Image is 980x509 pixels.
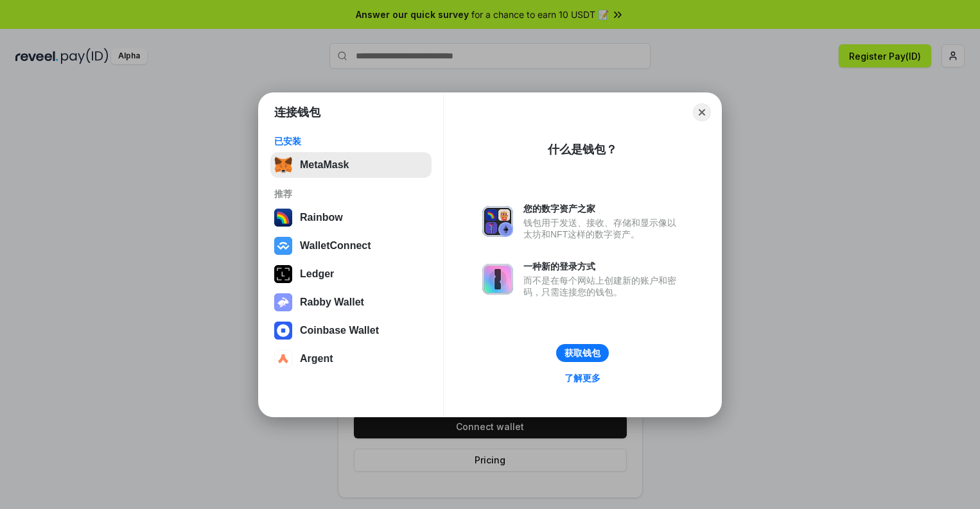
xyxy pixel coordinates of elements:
img: svg+xml,%3Csvg%20fill%3D%22none%22%20height%3D%2233%22%20viewBox%3D%220%200%2035%2033%22%20width%... [274,156,292,174]
div: 推荐 [274,188,428,200]
div: Coinbase Wallet [300,325,379,336]
div: Ledger [300,268,334,280]
img: svg+xml,%3Csvg%20xmlns%3D%22http%3A%2F%2Fwww.w3.org%2F2000%2Fsvg%22%20fill%3D%22none%22%20viewBox... [482,264,513,295]
button: Close [693,103,711,121]
div: Rabby Wallet [300,297,364,308]
div: 钱包用于发送、接收、存储和显示像以太坊和NFT这样的数字资产。 [523,217,683,240]
button: Coinbase Wallet [270,318,432,343]
div: Rainbow [300,212,343,223]
img: svg+xml,%3Csvg%20width%3D%2228%22%20height%3D%2228%22%20viewBox%3D%220%200%2028%2028%22%20fill%3D... [274,350,292,368]
div: WalletConnect [300,240,371,252]
img: svg+xml,%3Csvg%20xmlns%3D%22http%3A%2F%2Fwww.w3.org%2F2000%2Fsvg%22%20width%3D%2228%22%20height%3... [274,265,292,283]
img: svg+xml,%3Csvg%20width%3D%2228%22%20height%3D%2228%22%20viewBox%3D%220%200%2028%2028%22%20fill%3D... [274,237,292,255]
button: Ledger [270,261,432,287]
div: Argent [300,353,333,365]
img: svg+xml,%3Csvg%20xmlns%3D%22http%3A%2F%2Fwww.w3.org%2F2000%2Fsvg%22%20fill%3D%22none%22%20viewBox... [482,206,513,237]
img: svg+xml,%3Csvg%20width%3D%22120%22%20height%3D%22120%22%20viewBox%3D%220%200%20120%20120%22%20fil... [274,209,292,227]
div: MetaMask [300,159,349,171]
img: svg+xml,%3Csvg%20width%3D%2228%22%20height%3D%2228%22%20viewBox%3D%220%200%2028%2028%22%20fill%3D... [274,322,292,340]
div: 您的数字资产之家 [523,203,683,214]
button: Argent [270,346,432,372]
button: Rabby Wallet [270,289,432,315]
div: 什么是钱包？ [548,142,617,157]
div: 一种新的登录方式 [523,261,683,272]
h1: 连接钱包 [274,105,320,120]
button: Rainbow [270,205,432,230]
div: 而不是在每个网站上创建新的账户和密码，只需连接您的钱包。 [523,275,683,298]
div: 已安装 [274,135,428,147]
button: MetaMask [270,152,432,178]
button: WalletConnect [270,233,432,259]
img: svg+xml,%3Csvg%20xmlns%3D%22http%3A%2F%2Fwww.w3.org%2F2000%2Fsvg%22%20fill%3D%22none%22%20viewBox... [274,293,292,311]
a: 了解更多 [557,370,608,386]
button: 获取钱包 [556,344,609,362]
div: 了解更多 [564,372,600,384]
div: 获取钱包 [564,347,600,359]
